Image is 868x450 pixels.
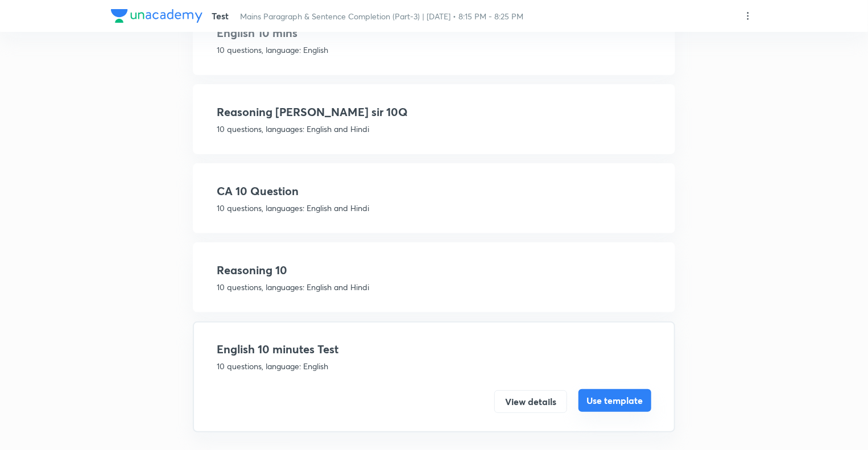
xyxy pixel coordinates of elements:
button: Use template [578,389,651,412]
p: 10 questions, language: English [217,360,651,372]
h4: Reasoning 10 [217,262,651,279]
span: Test [212,10,229,22]
h4: CA 10 Question [217,183,651,200]
span: Mains Paragraph & Sentence Completion (Part-3) | [DATE] • 8:15 PM - 8:25 PM [240,11,523,22]
p: 10 questions, languages: English and Hindi [217,281,651,293]
p: 10 questions, languages: English and Hindi [217,202,651,214]
p: 10 questions, languages: English and Hindi [217,123,651,135]
img: Company Logo [111,9,202,23]
h4: English 10 mins [217,24,651,42]
h4: English 10 minutes Test [217,341,651,358]
button: View details [494,390,567,413]
p: 10 questions, language: English [217,44,651,56]
h4: Reasoning [PERSON_NAME] sir 10Q [217,104,651,121]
